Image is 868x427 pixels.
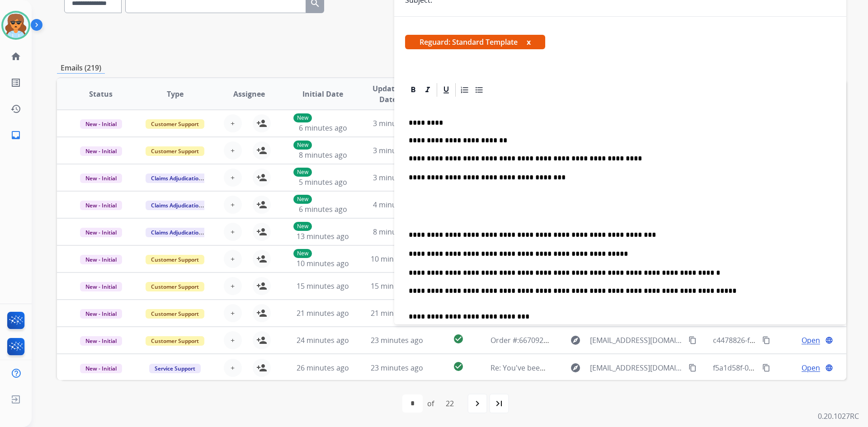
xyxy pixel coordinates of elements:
[825,336,833,344] mat-icon: language
[146,255,204,264] span: Customer Support
[233,89,265,99] span: Assignee
[146,336,204,346] span: Customer Support
[80,146,122,156] span: New - Initial
[256,118,267,129] mat-icon: person_add
[10,77,21,88] mat-icon: list_alt
[439,83,453,97] div: Underline
[146,228,208,237] span: Claims Adjudication
[231,281,235,291] span: +
[297,363,349,373] span: 26 minutes ago
[802,335,820,346] span: Open
[80,228,122,237] span: New - Initial
[149,364,201,373] span: Service Support
[713,363,849,373] span: f5a1d58f-02a2-4546-a939-c9920190be43
[373,118,421,128] span: 3 minutes ago
[371,335,423,345] span: 23 minutes ago
[762,336,770,344] mat-icon: content_copy
[302,89,343,99] span: Initial Date
[491,363,788,373] span: Re: You've been assigned a new service order: 340516a7-4ad9-4601-a364-3b9264a0b0fe
[256,172,267,183] mat-icon: person_add
[256,362,267,373] mat-icon: person_add
[371,254,423,264] span: 10 minutes ago
[146,119,204,129] span: Customer Support
[80,119,122,129] span: New - Initial
[224,196,242,214] button: +
[491,335,615,345] span: Order #:667092e15000000814a99f40
[231,199,235,210] span: +
[256,226,267,237] mat-icon: person_add
[472,398,483,409] mat-icon: navigate_next
[427,398,434,409] div: of
[297,231,349,241] span: 13 minutes ago
[10,51,21,62] mat-icon: home
[256,281,267,291] mat-icon: person_add
[224,277,242,295] button: +
[293,222,312,231] p: New
[590,335,683,346] span: [EMAIL_ADDRESS][DOMAIN_NAME]
[297,281,349,291] span: 15 minutes ago
[299,123,347,133] span: 6 minutes ago
[458,83,472,97] div: Ordered List
[406,83,420,97] div: Bold
[256,199,267,210] mat-icon: person_add
[590,362,683,373] span: [EMAIL_ADDRESS][DOMAIN_NAME]
[293,168,312,177] p: New
[231,172,235,183] span: +
[494,398,505,409] mat-icon: last_page
[224,304,242,322] button: +
[224,359,242,377] button: +
[146,146,204,156] span: Customer Support
[371,308,423,318] span: 21 minutes ago
[256,308,267,319] mat-icon: person_add
[146,174,208,183] span: Claims Adjudication
[373,227,421,237] span: 8 minutes ago
[231,226,235,237] span: +
[80,364,122,373] span: New - Initial
[146,201,208,210] span: Claims Adjudication
[802,362,820,373] span: Open
[10,103,21,114] mat-icon: history
[439,394,461,413] div: 22
[293,113,312,122] p: New
[371,281,423,291] span: 15 minutes ago
[405,35,545,49] span: Reguard: Standard Template
[231,145,235,156] span: +
[231,253,235,264] span: +
[689,364,697,372] mat-icon: content_copy
[231,308,235,319] span: +
[256,253,267,264] mat-icon: person_add
[472,83,486,97] div: Bullet List
[689,336,697,344] mat-icon: content_copy
[256,335,267,346] mat-icon: person_add
[299,150,347,160] span: 8 minutes ago
[10,130,21,141] mat-icon: inbox
[297,258,349,268] span: 10 minutes ago
[373,200,421,210] span: 4 minutes ago
[80,174,122,183] span: New - Initial
[421,83,434,97] div: Italic
[299,177,347,187] span: 5 minutes ago
[297,335,349,345] span: 24 minutes ago
[80,201,122,210] span: New - Initial
[231,118,235,129] span: +
[368,83,409,105] span: Updated Date
[3,13,28,38] img: avatar
[762,364,770,372] mat-icon: content_copy
[231,335,235,346] span: +
[224,331,242,349] button: +
[89,89,113,99] span: Status
[80,336,122,346] span: New - Initial
[373,145,421,155] span: 3 minutes ago
[80,255,122,264] span: New - Initial
[453,333,464,344] mat-icon: check_circle
[293,141,312,150] p: New
[224,250,242,268] button: +
[256,145,267,156] mat-icon: person_add
[453,361,464,372] mat-icon: check_circle
[167,89,184,99] span: Type
[570,362,581,373] mat-icon: explore
[713,335,843,345] span: c4478826-f056-412a-88f8-2f1f9af16a95
[297,308,349,318] span: 21 minutes ago
[80,309,122,319] span: New - Initial
[825,364,833,372] mat-icon: language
